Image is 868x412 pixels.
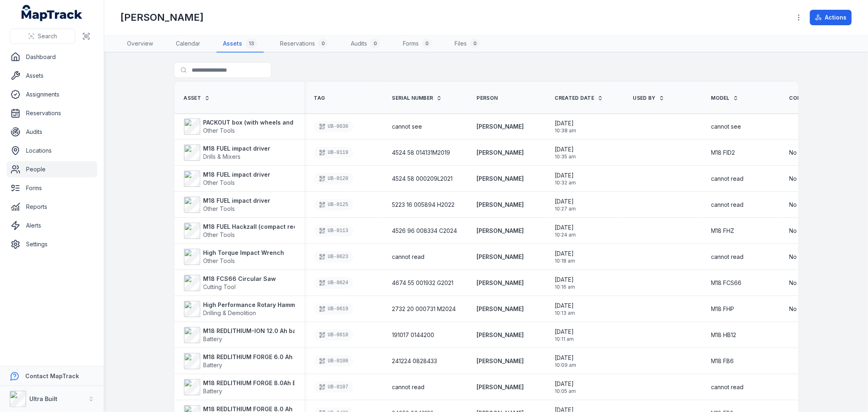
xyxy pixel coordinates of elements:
strong: [PERSON_NAME] [477,305,524,313]
strong: M18 FUEL impact driver [203,171,271,179]
span: 10:18 am [555,258,575,264]
a: Corded (Y/N) [789,95,835,101]
a: M18 REDLITHIUM-ION 12.0 Ah batteryBattery [184,327,310,343]
span: 10:38 am [555,127,577,134]
span: Corded (Y/N) [789,95,826,101]
span: [DATE] [555,119,577,127]
time: 12/08/2025, 10:09:25 am [555,354,577,368]
a: Reservations [7,105,97,121]
div: UB-0107 [314,381,353,393]
time: 12/08/2025, 10:18:22 am [555,250,575,264]
div: 0 [370,39,380,48]
a: High Torque Impact WrenchOther Tools [184,249,284,265]
div: UB-0119 [314,147,353,158]
div: UB-0113 [314,225,353,237]
span: 191017 0144200 [392,331,435,339]
span: M18 FID2 [711,149,735,157]
strong: [PERSON_NAME] [477,253,524,261]
div: UB-0619 [314,303,353,315]
a: Audits [7,124,97,140]
time: 12/08/2025, 10:38:37 am [555,119,577,134]
div: UB-0630 [314,121,353,132]
strong: High Performance Rotary Hammer [203,301,302,309]
div: UB-0120 [314,173,353,184]
span: cannot read [392,253,425,261]
span: cannot read [711,253,744,261]
strong: [PERSON_NAME] [477,201,524,209]
span: USED BY [633,95,656,101]
span: 10:11 am [555,336,574,342]
a: Calendar [169,35,207,53]
a: Locations [7,142,97,159]
span: cannot see [392,123,422,131]
span: M18 FHP [711,305,735,313]
strong: Ultra Built [29,395,57,402]
strong: [PERSON_NAME] [477,383,524,391]
a: [PERSON_NAME] [477,279,524,287]
a: [PERSON_NAME] [477,175,524,183]
div: UB-0623 [314,251,353,263]
span: [DATE] [555,380,576,388]
span: 4524 58 014131M2019 [392,149,450,157]
a: Audits0 [344,35,387,53]
time: 12/08/2025, 10:16:19 am [555,276,575,290]
a: Assets [7,68,97,84]
strong: Contact MapTrack [25,373,79,379]
a: High Performance Rotary HammerDrilling & Demolition [184,301,302,317]
strong: M18 REDLITHIUM-ION 12.0 Ah battery [203,327,310,335]
a: Assignments [7,86,97,103]
span: 2732 20 000731 M2024 [392,305,456,313]
span: 241224 0828433 [392,357,437,365]
div: UB-0108 [314,355,353,367]
span: 10:32 am [555,180,576,186]
div: UB-0125 [314,199,353,210]
span: No [789,253,797,261]
time: 12/08/2025, 10:27:36 am [555,197,576,212]
span: 10:16 am [555,284,575,290]
span: Battery [203,335,223,342]
span: 10:24 am [555,232,576,238]
span: No [789,305,797,313]
a: Model [711,95,739,101]
span: 10:09 am [555,362,577,368]
a: USED BY [633,95,665,101]
a: Created Date [555,95,603,101]
span: 10:27 am [555,206,576,212]
h1: [PERSON_NAME] [120,11,203,24]
span: Other Tools [203,257,235,264]
a: Asset [184,95,210,101]
a: Forms0 [396,35,438,53]
a: [PERSON_NAME] [477,227,524,235]
a: M18 FUEL impact driverDrills & Mixers [184,145,271,161]
a: Reservations0 [273,35,335,53]
span: Battery [203,388,223,394]
a: [PERSON_NAME] [477,357,524,365]
span: Other Tools [203,205,235,212]
span: [DATE] [555,302,575,310]
time: 12/08/2025, 10:13:26 am [555,302,575,316]
time: 12/08/2025, 10:11:05 am [555,328,574,342]
a: Forms [7,180,97,196]
strong: M18 REDLITHIUM FORGE 8.0Ah Battery [203,379,314,387]
div: 13 [245,39,257,48]
a: [PERSON_NAME] [477,149,524,157]
a: M18 FUEL Hackzall (compact reciprocating saw)Other Tools [184,223,343,239]
span: M18 FCS66 [711,279,742,287]
strong: M18 FUEL Hackzall (compact reciprocating saw) [203,223,343,231]
span: cannot read [711,201,744,209]
span: [DATE] [555,328,574,336]
a: Assets13 [216,35,264,53]
span: [DATE] [555,145,576,153]
span: M18 HB12 [711,331,737,339]
a: Files0 [448,35,486,53]
span: Tag [314,95,325,101]
time: 12/08/2025, 10:24:55 am [555,224,576,238]
span: [DATE] [555,171,576,180]
strong: M18 FUEL impact driver [203,145,271,153]
a: Reports [7,199,97,215]
a: PACKOUT box (with wheels and handle)Other Tools [184,118,317,135]
span: 10:13 am [555,310,575,316]
span: Battery [203,362,223,368]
